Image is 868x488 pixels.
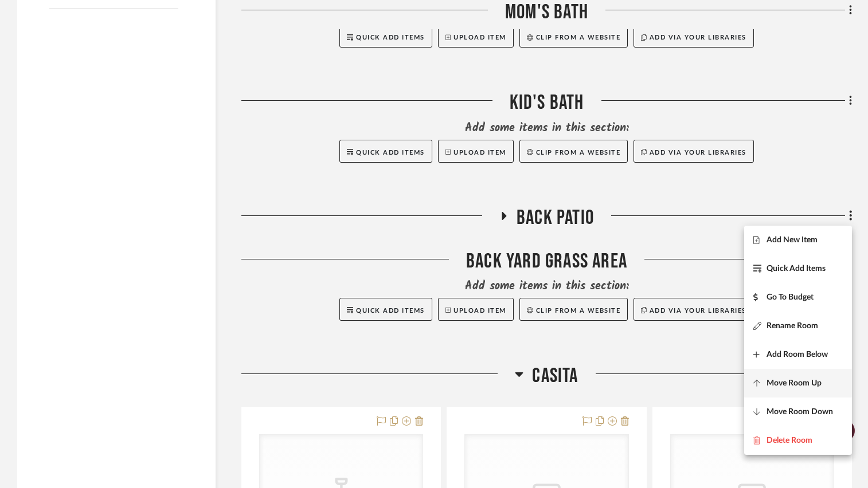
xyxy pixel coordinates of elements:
span: Move Room Down [767,407,833,417]
span: Move Room Up [767,379,822,388]
span: Quick Add Items [767,264,826,274]
span: Rename Room [767,321,818,331]
span: Add Room Below [767,350,828,360]
span: Add New Item [767,235,818,245]
span: Delete Room [767,436,812,446]
span: Go To Budget [767,293,814,302]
